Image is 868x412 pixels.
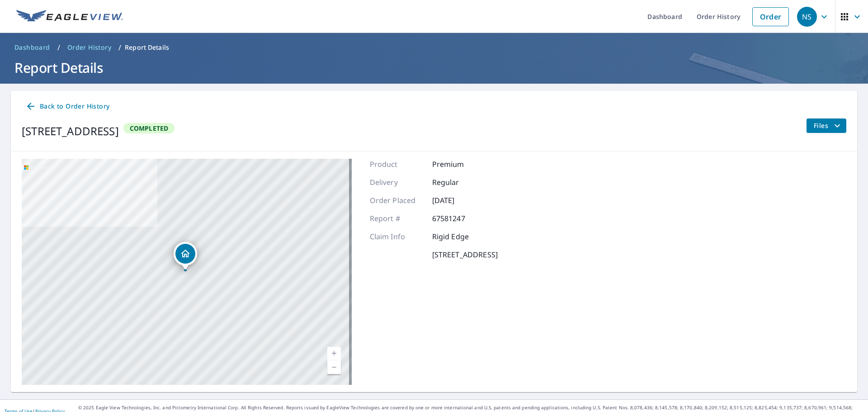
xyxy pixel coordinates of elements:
[814,120,843,131] span: Files
[752,7,789,26] a: Order
[806,118,846,133] button: filesDropdownBtn-67581247
[124,124,174,133] span: Completed
[370,159,424,170] p: Product
[11,40,857,55] nav: breadcrumb
[118,42,121,53] li: /
[370,177,424,188] p: Delivery
[16,10,123,24] img: EV Logo
[67,43,111,52] span: Order History
[64,40,115,55] a: Order History
[14,43,50,52] span: Dashboard
[25,101,109,112] span: Back to Order History
[370,231,424,242] p: Claim Info
[432,213,486,224] p: 67581247
[432,231,486,242] p: Rigid Edge
[370,213,424,224] p: Report #
[432,159,486,170] p: Premium
[327,347,341,360] a: Current Level 17, Zoom In
[174,242,197,270] div: Dropped pin, building 1, Residential property, 211 N Main St Kimballton, IA 51543
[22,98,113,115] a: Back to Order History
[797,7,817,27] div: NS
[22,123,119,139] div: [STREET_ADDRESS]
[432,249,498,260] p: [STREET_ADDRESS]
[125,43,169,52] p: Report Details
[11,40,54,55] a: Dashboard
[11,58,857,77] h1: Report Details
[57,42,60,53] li: /
[432,195,486,206] p: [DATE]
[370,195,424,206] p: Order Placed
[327,360,341,374] a: Current Level 17, Zoom Out
[432,177,486,188] p: Regular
